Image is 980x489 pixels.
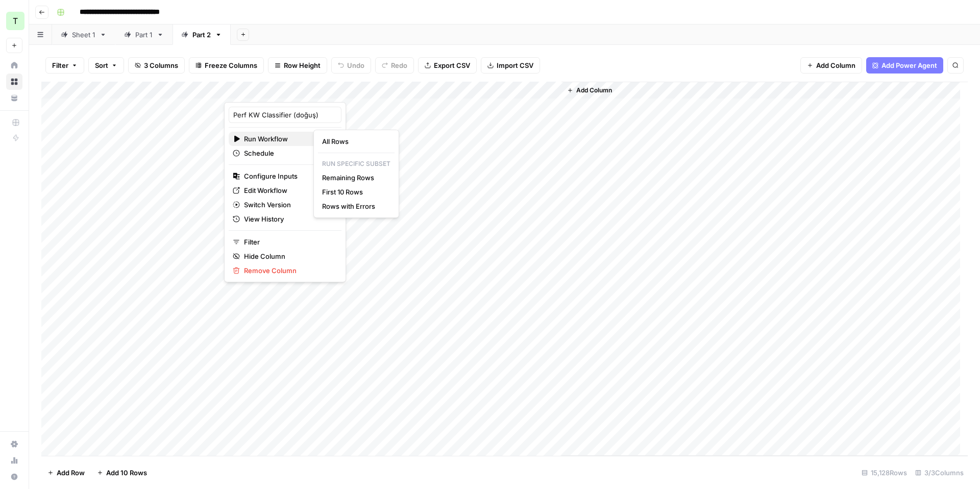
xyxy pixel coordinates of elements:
[322,173,386,183] span: Remaining Rows
[322,201,386,211] span: Rows with Errors
[576,86,612,95] span: Add Column
[322,136,386,146] span: All Rows
[318,157,395,170] p: Run Specific Subset
[322,187,386,197] span: First 10 Rows
[563,84,616,97] button: Add Column
[244,134,323,144] span: Run Workflow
